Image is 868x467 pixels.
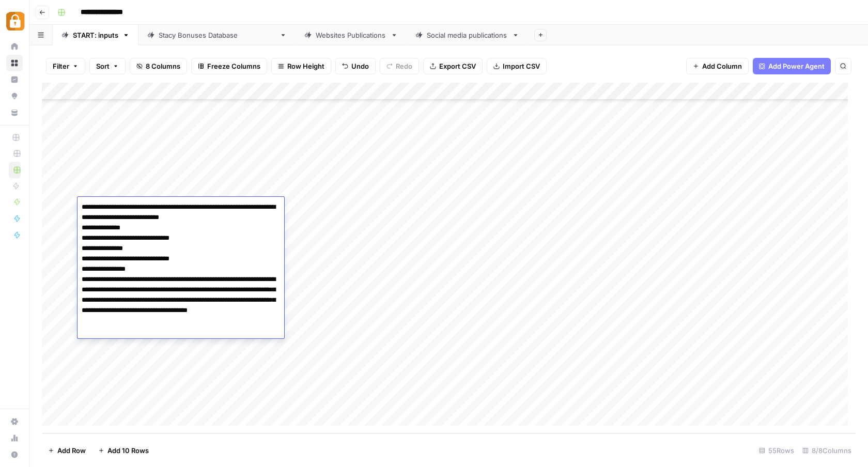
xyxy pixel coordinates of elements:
span: Undo [351,61,369,71]
a: START: inputs [53,25,138,45]
a: Opportunities [6,88,23,104]
span: Add Column [702,61,742,71]
span: Sort [96,61,110,71]
button: Sort [89,58,126,74]
a: [PERSON_NAME] Bonuses Database [138,25,296,45]
img: Adzz Logo [6,12,25,30]
a: Insights [6,71,23,88]
span: Export CSV [439,61,476,71]
span: Redo [396,61,412,71]
span: Add Row [57,445,86,456]
a: Social media publications [407,25,528,45]
div: 55 Rows [755,442,798,459]
div: [PERSON_NAME] Bonuses Database [159,30,275,40]
button: Add 10 Rows [92,442,155,459]
button: Import CSV [487,58,547,74]
span: Filter [53,61,69,71]
button: Row Height [271,58,331,74]
span: Freeze Columns [207,61,260,71]
button: Add Column [686,58,749,74]
button: Export CSV [423,58,483,74]
button: 8 Columns [130,58,187,74]
div: 8/8 Columns [798,442,856,459]
button: Add Row [42,442,92,459]
div: Social media publications [427,30,508,40]
button: Filter [46,58,85,74]
a: Websites Publications [296,25,407,45]
span: Row Height [287,61,324,71]
div: START: inputs [73,30,118,40]
div: Websites Publications [316,30,386,40]
a: Usage [6,430,23,446]
span: 8 Columns [146,61,180,71]
a: Browse [6,55,23,71]
button: Workspace: Adzz [6,8,23,34]
a: Settings [6,413,23,430]
button: Redo [380,58,419,74]
span: Add 10 Rows [107,445,149,456]
button: Add Power Agent [753,58,831,74]
button: Undo [335,58,376,74]
button: Help + Support [6,446,23,463]
a: Home [6,38,23,55]
a: Your Data [6,104,23,121]
span: Add Power Agent [768,61,825,71]
button: Freeze Columns [191,58,267,74]
span: Import CSV [503,61,540,71]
